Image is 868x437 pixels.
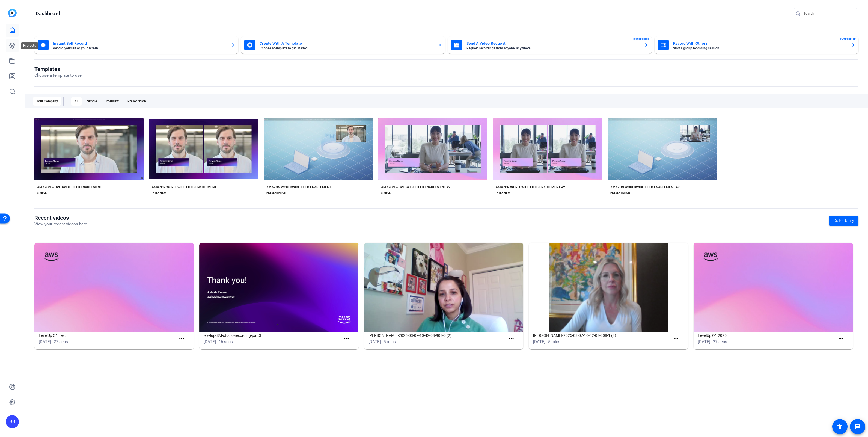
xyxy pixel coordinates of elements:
div: AMAZON WORLDWIDE FIELD ENABLEMENT [37,185,102,189]
h1: [PERSON_NAME]-2025-03-07-10-42-08-908-1 (2) [533,332,670,339]
mat-card-subtitle: Choose a template to get started [260,47,433,50]
mat-icon: more_horiz [178,335,185,342]
div: AMAZON WORLDWIDE FIELD ENABLEMENT [266,185,331,189]
span: [DATE] [204,339,216,344]
span: ENTERPRISE [840,37,856,41]
img: levelup-SM-studio-recording-part3 [199,243,359,332]
h1: Templates [34,66,82,72]
mat-card-subtitle: Request recordings from anyone, anywhere [466,47,640,50]
mat-icon: accessibility [837,423,843,430]
mat-card-title: Instant Self Record [53,40,226,47]
mat-card-title: Record With Others [673,40,846,47]
mat-icon: more_horiz [837,335,844,342]
img: LevelUp Q1 Test [34,243,194,332]
img: Chandana-Karmarkar-Chandana-Karmarkar-2025-03-07-10-42-08-908-0 (2) [364,243,524,332]
h1: Recent videos [34,215,87,221]
mat-card-title: Create With A Template [260,40,433,47]
div: PRESENTATION [610,191,630,195]
span: [DATE] [533,339,545,344]
span: [DATE] [39,339,51,344]
div: INTERVIEW [496,191,510,195]
button: Send A Video RequestRequest recordings from anyone, anywhereENTERPRISE [448,36,652,54]
mat-icon: more_horiz [343,335,350,342]
div: AMAZON WORLDWIDE FIELD ENABLEMENT #2 [610,185,680,189]
h1: levelup-SM-studio-recording-part3 [204,332,341,339]
div: Simple [84,97,100,106]
span: ENTERPRISE [633,37,649,41]
div: AMAZON WORLDWIDE FIELD ENABLEMENT #2 [496,185,565,189]
span: 16 secs [219,339,233,344]
span: 27 secs [713,339,727,344]
span: 5 mins [548,339,560,344]
div: All [71,97,82,106]
span: [DATE] [698,339,710,344]
span: [DATE] [368,339,381,344]
mat-icon: more_horiz [673,335,679,342]
span: 5 mins [384,339,396,344]
div: Interview [102,97,122,106]
h1: LevelUp Q1 2025 [698,332,835,339]
div: Your Company [33,97,61,106]
mat-card-subtitle: Start a group recording session [673,47,846,50]
p: Choose a template to use [34,72,82,79]
input: Search [804,10,853,17]
mat-card-subtitle: Record yourself or your screen [53,47,226,50]
p: View your recent videos here [34,221,87,227]
a: Go to library [829,216,858,226]
mat-icon: message [854,423,861,430]
div: BB [6,415,19,428]
div: SIMPLE [381,191,391,195]
div: INTERVIEW [152,191,166,195]
div: PRESENTATION [266,191,286,195]
div: Presentation [124,97,149,106]
img: blue-gradient.svg [8,9,17,17]
mat-card-title: Send A Video Request [466,40,640,47]
span: 27 secs [54,339,68,344]
div: SIMPLE [37,191,47,195]
button: Record With OthersStart a group recording sessionENTERPRISE [655,36,858,54]
mat-icon: more_horiz [508,335,515,342]
span: Go to library [833,218,854,224]
img: Katie-Maxson-Katie-Maxson-2025-03-07-10-42-08-908-1 (2) [529,243,688,332]
button: Instant Self RecordRecord yourself or your screen [34,36,238,54]
img: LevelUp Q1 2025 [694,243,853,332]
h1: LevelUp Q1 Test [39,332,176,339]
h1: [PERSON_NAME]-2025-03-07-10-42-08-908-0 (2) [368,332,506,339]
button: Create With A TemplateChoose a template to get started [241,36,445,54]
div: AMAZON WORLDWIDE FIELD ENABLEMENT [152,185,216,189]
h1: Dashboard [36,10,60,17]
div: Projects [21,42,38,49]
div: AMAZON WORLDWIDE FIELD ENABLEMENT #2 [381,185,450,189]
